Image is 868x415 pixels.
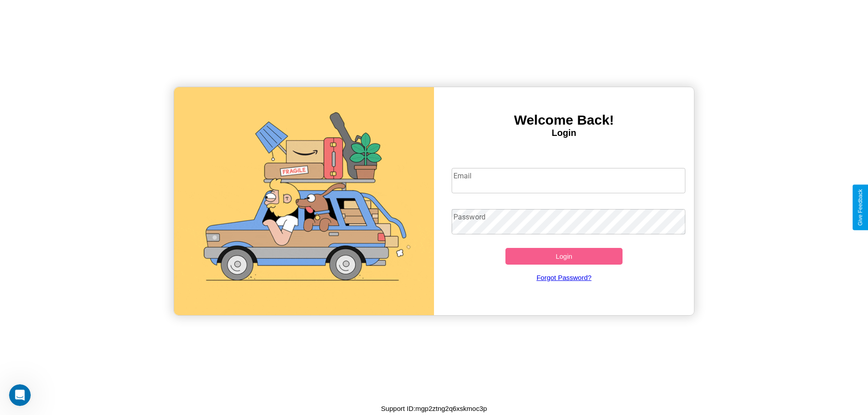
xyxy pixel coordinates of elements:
[505,248,623,265] button: Login
[434,128,694,138] h4: Login
[434,112,694,128] h3: Welcome Back!
[447,265,681,290] a: Forgot Password?
[9,384,31,406] iframe: Intercom live chat
[857,189,863,226] div: Give Feedback
[174,87,434,315] img: gif
[381,402,487,415] p: Support ID: mgp2ztng2q6xskmoc3p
